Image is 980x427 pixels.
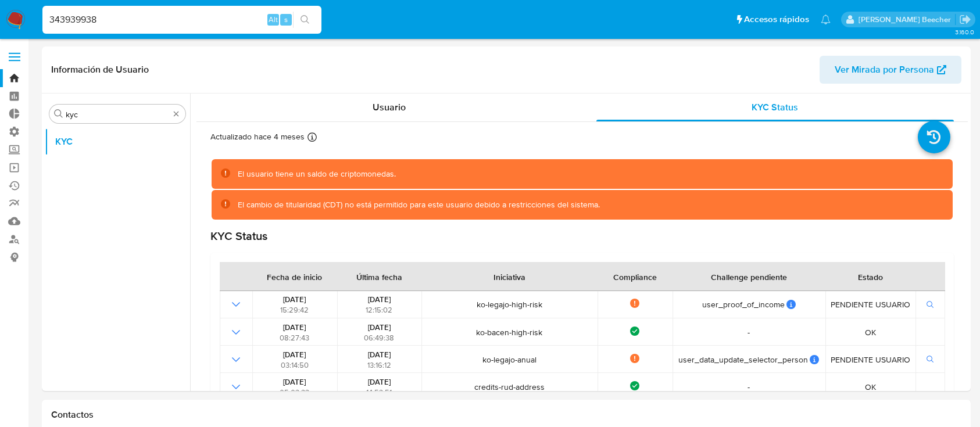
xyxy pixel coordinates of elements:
[269,14,278,25] span: Alt
[859,14,955,25] p: camila.tresguerres@mercadolibre.com
[820,56,961,84] button: Ver Mirada por Persona
[744,13,809,26] span: Accesos rápidos
[51,409,961,421] h1: Contactos
[959,13,971,26] a: Salir
[752,101,798,114] span: KYC Status
[51,64,149,76] h1: Información de Usuario
[821,15,831,24] a: Notificaciones
[210,131,305,142] p: Actualizado hace 4 meses
[835,56,934,84] span: Ver Mirada por Persona
[45,128,190,156] button: KYC
[293,12,317,28] button: search-icon
[42,12,321,27] input: Buscar usuario o caso...
[171,109,181,119] button: Borrar
[284,14,288,25] span: s
[66,109,169,120] input: Buscar
[54,109,63,119] button: Buscar
[373,101,406,114] span: Usuario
